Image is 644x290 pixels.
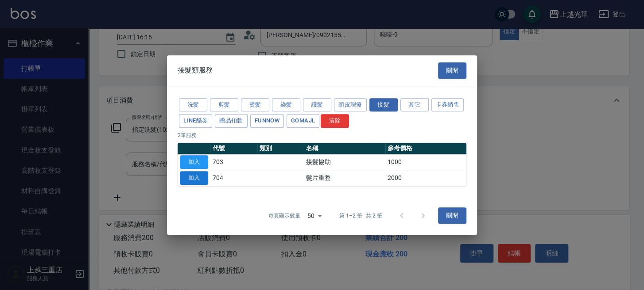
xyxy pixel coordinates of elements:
button: 頭皮理療 [334,98,367,112]
button: 燙髮 [241,98,269,112]
button: 染髮 [272,98,300,112]
td: 髮片重整 [304,170,385,186]
th: 參考價格 [385,143,466,154]
button: 接髮 [369,98,398,112]
button: 清除 [321,114,349,128]
th: 名稱 [304,143,385,154]
th: 代號 [210,143,257,154]
p: 每頁顯示數量 [268,212,300,220]
button: FUNNOW [250,114,284,128]
button: 關閉 [438,62,466,79]
td: 接髮協助 [304,154,385,170]
td: 703 [210,154,257,170]
button: 關閉 [438,208,466,224]
button: 加入 [180,171,208,185]
button: 贈品扣款 [215,114,248,128]
span: 接髮類服務 [178,66,213,75]
p: 第 1–2 筆 共 2 筆 [339,212,382,220]
button: GOMAJL [287,114,319,128]
button: 護髮 [303,98,331,112]
td: 704 [210,170,257,186]
button: LINE酷券 [179,114,212,128]
th: 類別 [257,143,304,154]
td: 2000 [385,170,466,186]
button: 其它 [400,98,429,112]
div: 50 [304,204,325,228]
button: 剪髮 [210,98,238,112]
p: 2 筆服務 [178,131,466,139]
td: 1000 [385,154,466,170]
button: 卡券銷售 [431,98,464,112]
button: 洗髮 [179,98,207,112]
button: 加入 [180,155,208,169]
